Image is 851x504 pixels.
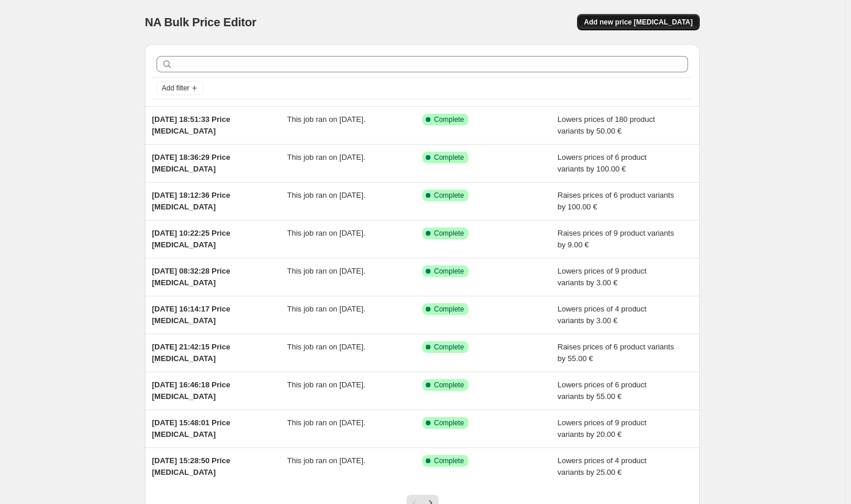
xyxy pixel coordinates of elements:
[152,229,230,249] span: [DATE] 10:22:25 Price [MEDICAL_DATA]
[434,115,464,124] span: Complete
[162,83,189,93] span: Add filter
[145,16,256,29] span: NA Bulk Price Editor
[152,342,230,363] span: [DATE] 21:42:15 Price [MEDICAL_DATA]
[287,115,366,124] span: This job ran on [DATE].
[434,418,464,428] span: Complete
[558,304,647,325] span: Lowers prices of 4 product variants by 3.00 €
[287,380,366,389] span: This job ran on [DATE].
[558,115,655,135] span: Lowers prices of 180 product variants by 50.00 €
[434,191,464,200] span: Complete
[434,456,464,466] span: Complete
[558,380,647,401] span: Lowers prices of 6 product variants by 55.00 €
[558,418,647,439] span: Lowers prices of 9 product variants by 20.00 €
[152,304,230,325] span: [DATE] 16:14:17 Price [MEDICAL_DATA]
[287,418,366,427] span: This job ran on [DATE].
[434,304,464,314] span: Complete
[287,456,366,465] span: This job ran on [DATE].
[434,153,464,162] span: Complete
[558,342,674,363] span: Raises prices of 6 product variants by 55.00 €
[287,304,366,313] span: This job ran on [DATE].
[287,191,366,199] span: This job ran on [DATE].
[152,153,230,173] span: [DATE] 18:36:29 Price [MEDICAL_DATA]
[434,267,464,276] span: Complete
[584,17,693,27] span: Add new price [MEDICAL_DATA]
[287,342,366,351] span: This job ran on [DATE].
[287,267,366,275] span: This job ran on [DATE].
[152,456,230,477] span: [DATE] 15:28:50 Price [MEDICAL_DATA]
[434,342,464,352] span: Complete
[152,380,230,401] span: [DATE] 16:46:18 Price [MEDICAL_DATA]
[434,380,464,390] span: Complete
[287,153,366,162] span: This job ran on [DATE].
[558,191,674,211] span: Raises prices of 6 product variants by 100.00 €
[157,81,203,95] button: Add filter
[558,229,674,249] span: Raises prices of 9 product variants by 9.00 €
[287,229,366,237] span: This job ran on [DATE].
[558,456,647,477] span: Lowers prices of 4 product variants by 25.00 €
[558,153,647,173] span: Lowers prices of 6 product variants by 100.00 €
[577,14,700,30] button: Add new price [MEDICAL_DATA]
[434,229,464,238] span: Complete
[152,267,230,287] span: [DATE] 08:32:28 Price [MEDICAL_DATA]
[152,191,230,211] span: [DATE] 18:12:36 Price [MEDICAL_DATA]
[152,418,230,439] span: [DATE] 15:48:01 Price [MEDICAL_DATA]
[558,267,647,287] span: Lowers prices of 9 product variants by 3.00 €
[152,115,230,135] span: [DATE] 18:51:33 Price [MEDICAL_DATA]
